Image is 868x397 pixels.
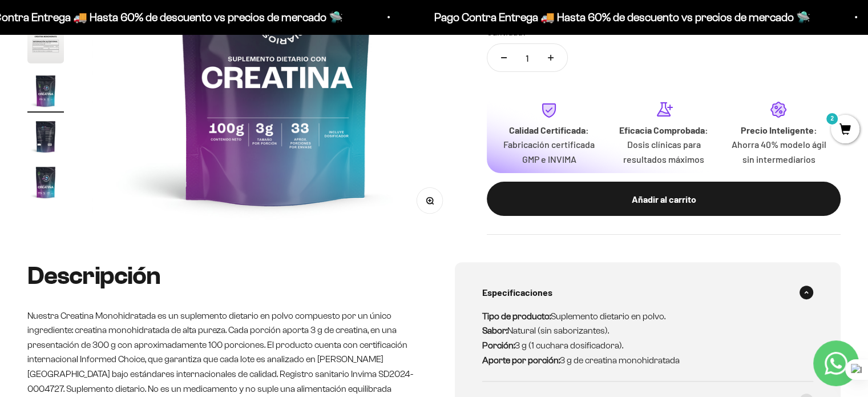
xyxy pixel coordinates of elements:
[482,340,515,350] strong: Porción:
[510,192,818,207] div: Añadir al carrito
[27,27,64,67] button: Ir al artículo 6
[482,355,560,365] strong: Aporte por porción:
[730,137,827,166] p: Ahorra 40% modelo ágil sin intermediarios
[509,125,589,135] strong: Calidad Certificada:
[482,274,814,311] summary: Especificaciones
[534,44,567,71] button: Aumentar cantidad
[500,137,597,166] p: Fabricación certificada GMP e INVIMA
[27,73,64,113] button: Ir al artículo 7
[487,182,841,216] button: Añadir al carrito
[482,311,551,321] strong: Tipo de producto:
[421,8,797,26] p: Pago Contra Entrega 🚚 Hasta 60% de descuento vs precios de mercado 🛸
[27,308,414,396] p: Nuestra Creatina Monohidratada es un suplemento dietario en polvo compuesto por un único ingredie...
[27,27,64,63] img: Creatina Monohidrato
[740,125,817,135] strong: Precio Inteligente:
[482,285,552,300] span: Especificaciones
[27,164,64,204] button: Ir al artículo 9
[27,164,64,200] img: Creatina Monohidrato
[27,262,414,290] h2: Descripción
[27,73,64,109] img: Creatina Monohidrato
[27,118,64,158] button: Ir al artículo 8
[831,124,859,137] a: 2
[27,118,64,155] img: Creatina Monohidrato
[487,44,520,71] button: Reducir cantidad
[616,137,712,166] p: Dosis clínicas para resultados máximos
[619,125,708,135] strong: Eficacia Comprobada:
[482,326,507,335] strong: Sabor:
[482,309,800,367] p: Suplemento dietario en polvo. Natural (sin saborizantes). 3 g (1 cuchara dosificadora). 3 g de cr...
[825,112,839,126] mark: 2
